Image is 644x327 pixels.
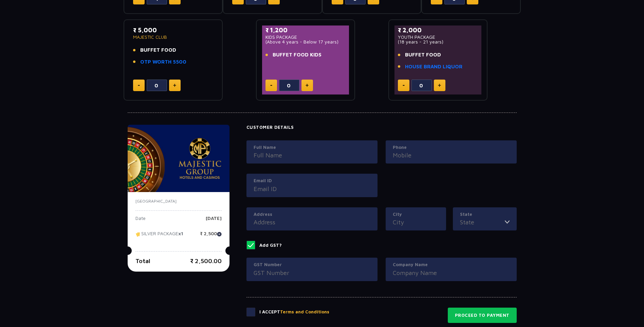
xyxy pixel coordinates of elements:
p: KIDS PACKAGE [265,35,346,39]
p: Date [135,216,146,226]
a: HOUSE BRAND LIQUOR [405,63,462,71]
p: ₹ 1,200 [265,25,346,35]
input: Address [254,218,370,227]
button: Terms and Conditions [280,309,329,315]
img: plus [438,84,441,87]
img: toggler icon [505,218,510,227]
a: OTP WORTH 5500 [140,58,186,66]
img: minus [138,85,140,86]
label: State [460,211,510,218]
input: Email ID [254,184,370,193]
img: minus [270,85,272,86]
p: (18 years - 21 years) [398,39,478,44]
p: Total [135,256,150,265]
p: [DATE] [206,216,222,226]
strong: x1 [178,231,183,237]
label: Full Name [254,144,370,151]
img: plus [306,84,309,87]
input: Mobile [393,151,510,160]
img: minus [403,85,405,86]
p: (Above 4 years - Below 17 years) [265,39,346,44]
p: SILVER PACKAGE [135,231,183,241]
h4: Customer Details [246,125,517,130]
p: YOUTH PACKAGE [398,35,478,39]
input: State [460,218,505,227]
label: Phone [393,144,510,151]
input: Full Name [254,151,370,160]
label: Address [254,211,370,218]
img: majesticPride-banner [128,125,229,192]
input: GST Number [254,268,370,277]
label: GST Number [254,261,370,268]
p: ₹ 2,000 [398,25,478,35]
span: BUFFET FOOD KIDS [273,51,321,59]
input: City [393,218,439,227]
p: Add GST? [259,242,282,249]
img: plus [173,84,176,87]
span: BUFFET FOOD [140,46,176,54]
label: City [393,211,439,218]
label: Company Name [393,261,510,268]
p: ₹ 2,500 [200,231,222,241]
label: Email ID [254,177,370,184]
span: BUFFET FOOD [405,51,441,59]
img: tikcet [135,231,141,237]
input: Company Name [393,268,510,277]
p: ₹ 2,500.00 [190,256,222,265]
button: Proceed to Payment [448,308,517,323]
p: MAJESTIC CLUB [133,35,214,39]
p: I Accept [259,309,329,315]
p: ₹ 5,000 [133,25,214,35]
p: [GEOGRAPHIC_DATA] [135,198,222,204]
